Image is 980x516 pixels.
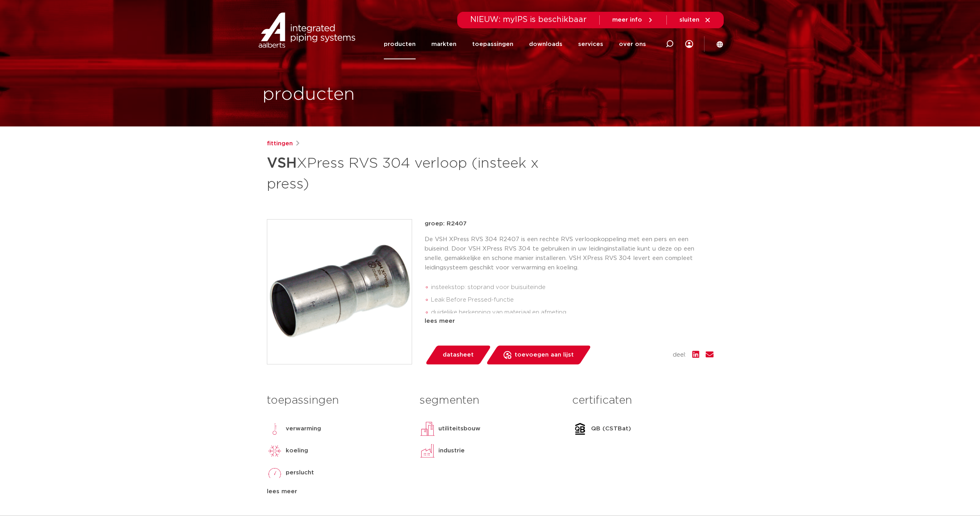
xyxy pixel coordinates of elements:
[578,29,603,59] a: services
[286,446,308,456] p: koeling
[438,424,480,434] p: utiliteitsbouw
[425,219,714,229] p: groep: R2407
[431,29,456,59] a: markten
[425,346,491,364] a: datasheet
[267,465,283,481] img: perslucht
[267,156,297,170] strong: VSH
[619,29,646,59] a: over ons
[515,349,574,361] span: toevoegen aan lijst
[472,29,513,59] a: toepassingen
[384,29,646,59] nav: Menu
[443,349,474,361] span: datasheet
[267,152,562,194] h1: XPress RVS 304 verloop (insteek x press)
[286,424,321,434] p: verwarming
[267,393,408,408] h3: toepassingen
[267,220,412,364] img: Product Image for VSH XPress RVS 304 verloop (insteek x press)
[267,443,283,459] img: koeling
[420,393,560,408] h3: segmenten
[267,421,283,437] img: verwarming
[420,443,435,459] img: industrie
[384,29,416,59] a: producten
[679,17,699,23] span: sluiten
[431,306,714,319] li: duidelijke herkenning van materiaal en afmeting
[529,29,562,59] a: downloads
[286,468,314,478] p: perslucht
[679,16,711,24] a: sluiten
[438,446,465,456] p: industrie
[267,139,293,148] a: fittingen
[673,350,686,360] span: deel:
[425,235,714,273] p: De VSH XPress RVS 304 R2407 is een rechte RVS verloopkoppeling met een pers en een buiseind. Door...
[431,294,714,306] li: Leak Before Pressed-functie
[591,424,631,434] p: QB (CSTBat)
[612,16,654,24] a: meer info
[431,281,714,294] li: insteekstop: stoprand voor buisuiteinde
[470,16,587,24] span: NIEUW: myIPS is beschikbaar
[572,421,588,437] img: QB (CSTBat)
[263,82,355,107] h1: producten
[572,393,713,408] h3: certificaten
[612,17,642,23] span: meer info
[420,421,435,437] img: utiliteitsbouw
[425,317,714,326] div: lees meer
[267,487,408,496] div: lees meer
